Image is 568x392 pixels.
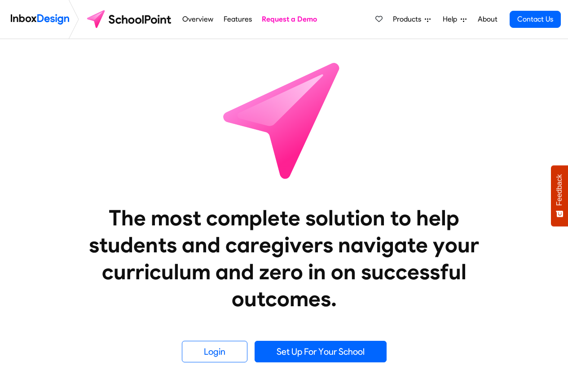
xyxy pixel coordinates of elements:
[510,11,561,28] a: Contact Us
[203,39,365,201] img: icon_schoolpoint.svg
[260,10,320,28] a: Request a Demo
[71,204,498,312] heading: The most complete solution to help students and caregivers navigate your curriculum and zero in o...
[439,10,470,28] a: Help
[180,10,216,28] a: Overview
[221,10,254,28] a: Features
[443,14,461,25] span: Help
[555,174,564,206] span: Feedback
[182,341,247,362] a: Login
[389,10,434,28] a: Products
[83,9,177,30] img: schoolpoint logo
[551,165,568,226] button: Feedback - Show survey
[255,341,387,362] a: Set Up For Your School
[475,10,500,28] a: About
[393,14,425,25] span: Products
